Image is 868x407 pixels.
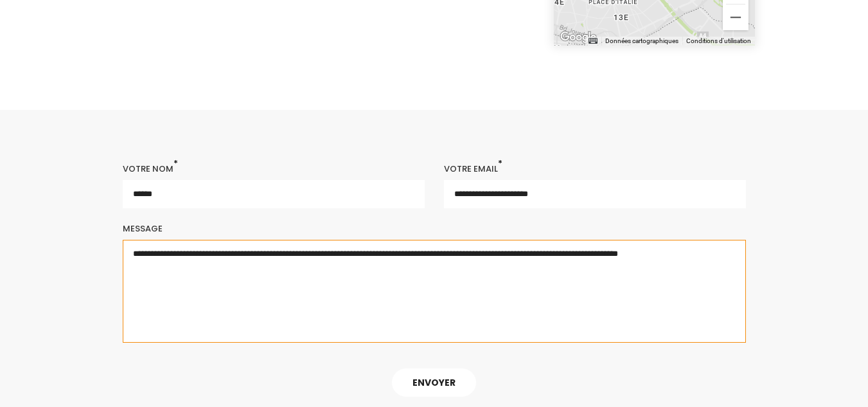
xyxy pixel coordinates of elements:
[123,221,746,237] div: Message
[686,37,751,44] a: Conditions d'utilisation (s'ouvre dans un nouvel onglet)
[589,37,598,46] button: Raccourcis clavier
[605,37,678,46] button: Données cartographiques
[723,5,748,30] button: Zoom arrière
[392,368,476,397] button: ENVOYER
[444,161,746,177] div: Votre email
[557,29,599,46] img: Google
[557,29,599,46] a: Ouvrir cette zone dans Google Maps (dans une nouvelle fenêtre)
[123,161,425,177] div: Votre nom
